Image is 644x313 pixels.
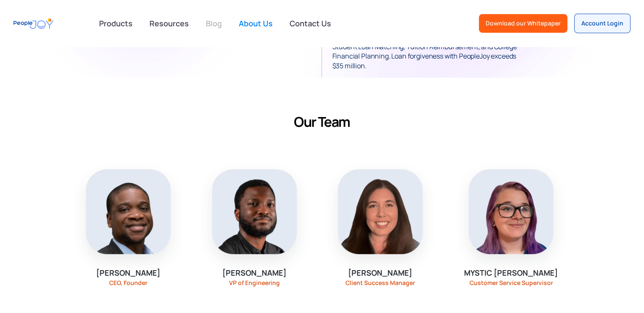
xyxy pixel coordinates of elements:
[574,14,630,33] a: Account Login
[109,279,147,286] div: CEO, Founder
[144,14,194,33] a: Resources
[348,268,412,278] div: [PERSON_NAME]
[201,14,227,33] a: Blog
[234,14,278,33] a: About Us
[345,279,415,286] div: Client Success Manager
[332,14,517,70] strong: PeopleJoy expands its platform to include PSLF Assistance, Student Loan Repayment Assistance, Sec...
[14,14,53,33] a: home
[464,268,558,278] div: Mystic [PERSON_NAME]
[581,19,623,28] div: Account Login
[94,15,138,32] div: Products
[285,14,336,33] a: Contact Us
[486,19,561,28] div: Download our Whitepaper
[479,14,567,33] a: Download our Whitepaper
[294,112,350,132] h2: Our Team
[222,268,287,278] div: [PERSON_NAME]
[96,268,160,278] div: [PERSON_NAME]
[469,279,553,286] div: Customer Service Supervisor
[229,279,280,286] div: VP of Engineering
